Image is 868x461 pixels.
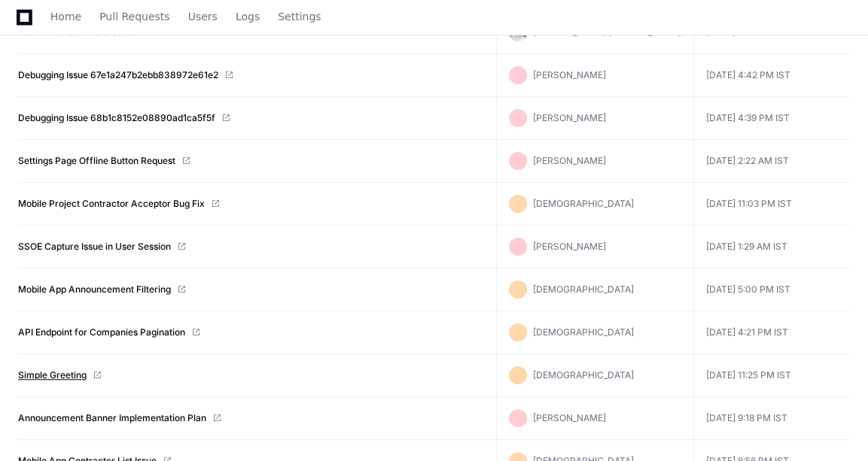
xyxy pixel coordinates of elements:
[693,226,850,268] td: [DATE] 1:29 AM IST
[693,268,850,311] td: [DATE] 5:00 PM IST
[693,140,850,183] td: [DATE] 2:22 AM IST
[18,112,215,124] a: Debugging Issue 68b1c8152e08890ad1ca5f5f
[533,155,606,166] span: [PERSON_NAME]
[18,369,87,381] a: Simple Greeting
[693,397,850,440] td: [DATE] 9:18 PM IST
[18,241,171,253] a: SSOE Capture Issue in User Session
[18,412,206,424] a: Announcement Banner Implementation Plan
[693,311,850,354] td: [DATE] 4:21 PM IST
[533,326,634,338] span: [DEMOGRAPHIC_DATA]
[533,412,606,423] span: [PERSON_NAME]
[99,12,169,21] span: Pull Requests
[188,12,218,21] span: Users
[278,12,321,21] span: Settings
[533,198,634,209] span: [DEMOGRAPHIC_DATA]
[693,183,850,226] td: [DATE] 11:03 PM IST
[18,155,175,167] a: Settings Page Offline Button Request
[693,97,850,140] td: [DATE] 4:39 PM IST
[693,54,850,97] td: [DATE] 4:42 PM IST
[18,198,205,210] a: Mobile Project Contractor Acceptor Bug Fix
[533,241,606,252] span: [PERSON_NAME]
[533,369,634,381] span: [DEMOGRAPHIC_DATA]
[693,354,850,397] td: [DATE] 11:25 PM IST
[50,12,81,21] span: Home
[533,112,606,123] span: [PERSON_NAME]
[18,69,218,81] a: Debugging Issue 67e1a247b2ebb838972e61e2
[533,69,606,80] span: [PERSON_NAME]
[18,326,185,338] a: API Endpoint for Companies Pagination
[236,12,260,21] span: Logs
[533,284,634,295] span: [DEMOGRAPHIC_DATA]
[18,284,171,296] a: Mobile App Announcement Filtering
